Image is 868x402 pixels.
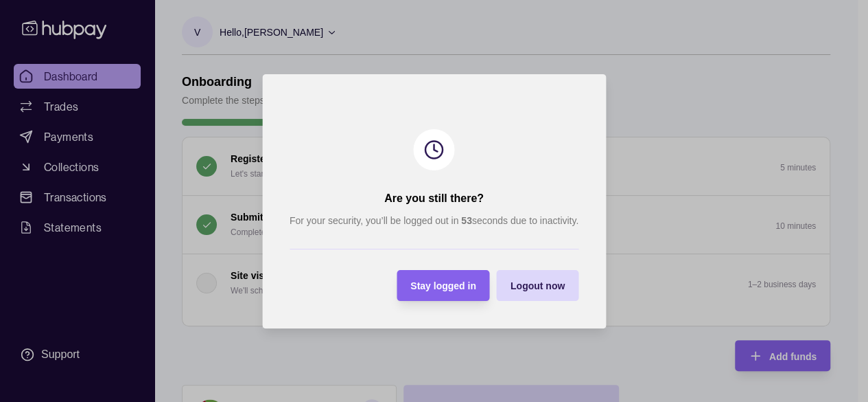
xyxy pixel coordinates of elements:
[384,191,484,206] h2: Are you still there?
[410,280,476,291] span: Stay logged in
[397,270,490,301] button: Stay logged in
[461,215,472,226] strong: 53
[511,280,565,291] span: Logout now
[290,213,578,228] p: For your security, you’ll be logged out in seconds due to inactivity.
[497,270,578,301] button: Logout now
